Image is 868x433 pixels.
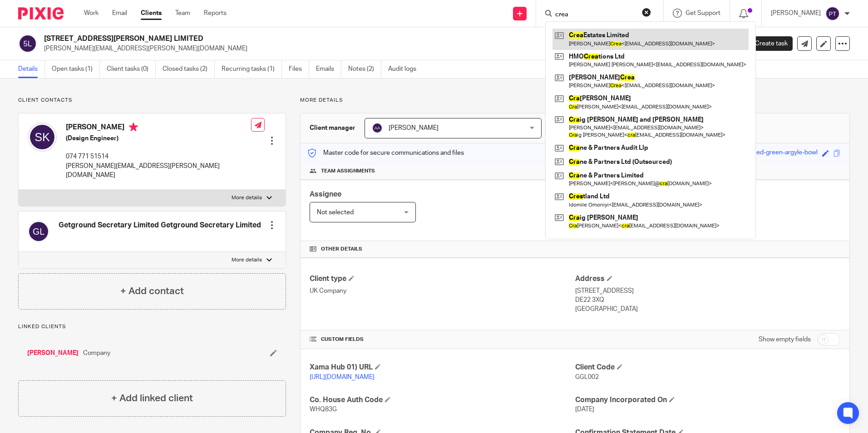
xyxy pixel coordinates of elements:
p: More details [300,97,850,104]
p: UK Company [310,286,575,295]
a: Email [112,9,127,18]
a: [PERSON_NAME] [27,349,79,358]
span: Assignee [310,191,341,198]
h4: Getground Secretary Limited Getground Secretary Limited [59,221,261,230]
span: GGL002 [575,374,599,380]
p: Master code for secure communications and files [307,148,464,157]
h2: [STREET_ADDRESS][PERSON_NAME] LIMITED [44,34,590,44]
a: Create task [740,36,793,51]
h4: Address [575,274,840,284]
a: Details [18,60,45,78]
a: [URL][DOMAIN_NAME] [310,374,375,380]
a: Work [84,9,99,18]
p: DE22 3XQ [575,295,840,305]
a: Closed tasks (2) [163,60,215,78]
a: Emails [316,60,341,78]
h4: CUSTOM FIELDS [310,336,575,343]
h4: Co. House Auth Code [310,395,575,405]
p: Linked clients [18,323,286,330]
span: Team assignments [321,167,375,175]
img: svg%3E [28,123,57,152]
div: genetically-modified-green-argyle-bowl [705,148,818,158]
h5: (Design Engineer) [66,134,251,143]
h4: Client type [310,274,575,284]
span: [PERSON_NAME] [389,125,439,131]
a: Notes (2) [348,60,381,78]
img: svg%3E [372,123,383,133]
h4: + Add contact [120,284,184,298]
img: svg%3E [18,34,37,53]
a: Clients [141,9,162,18]
h4: Xama Hub 01) URL [310,363,575,372]
p: More details [232,194,262,202]
h4: Client Code [575,363,840,372]
p: Client contacts [18,97,286,104]
img: Pixie [18,7,64,20]
a: Files [289,60,309,78]
a: Reports [204,9,227,18]
span: Company [83,349,110,358]
span: Get Support [686,10,720,16]
button: Clear [642,8,651,17]
p: 074 771 51514 [66,152,251,161]
p: [STREET_ADDRESS] [575,286,840,295]
h4: Company Incorporated On [575,395,840,405]
p: [PERSON_NAME] [771,9,821,18]
i: Primary [129,123,138,132]
h4: + Add linked client [111,391,193,405]
a: Client tasks (0) [107,60,156,78]
img: svg%3E [825,6,840,21]
a: Recurring tasks (1) [222,60,282,78]
span: WHQ83G [310,406,337,413]
p: [GEOGRAPHIC_DATA] [575,305,840,314]
a: Open tasks (1) [52,60,100,78]
input: Search [554,11,636,19]
img: svg%3E [28,221,49,242]
p: [PERSON_NAME][EMAIL_ADDRESS][PERSON_NAME][DOMAIN_NAME] [44,44,726,53]
h3: Client manager [310,123,355,133]
a: Audit logs [388,60,423,78]
h4: [PERSON_NAME] [66,123,251,134]
span: [DATE] [575,406,594,413]
span: Not selected [317,209,354,216]
p: More details [232,256,262,264]
span: Other details [321,246,362,253]
a: Team [175,9,190,18]
p: [PERSON_NAME][EMAIL_ADDRESS][PERSON_NAME][DOMAIN_NAME] [66,162,251,180]
label: Show empty fields [759,335,811,344]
